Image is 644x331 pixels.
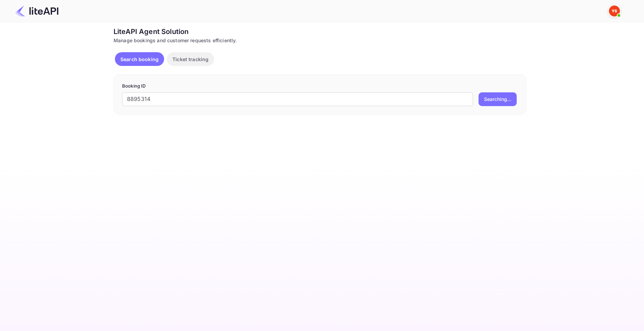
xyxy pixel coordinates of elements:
img: LiteAPI Logo [15,5,58,16]
p: Ticket tracking [172,56,208,63]
input: Enter Booking ID (e.g., 63782194) [122,92,473,106]
button: Searching... [479,92,517,106]
p: Search booking [120,56,159,63]
div: LiteAPI Agent Solution [114,26,526,37]
img: Yandex Support [609,5,620,16]
p: Booking ID [122,83,518,90]
div: Manage bookings and customer requests efficiently. [114,37,526,44]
